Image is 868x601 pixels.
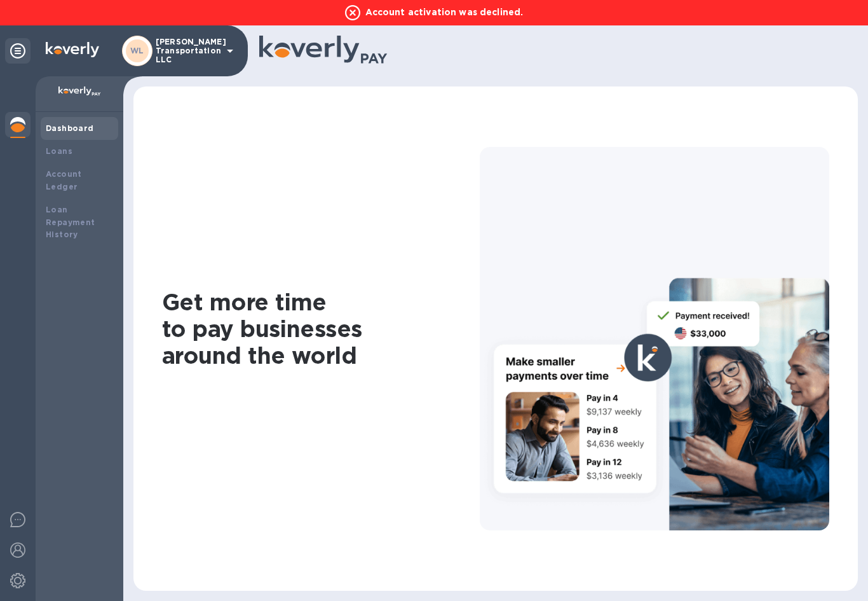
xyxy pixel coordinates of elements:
b: Loans [46,146,72,156]
b: Dashboard [46,123,94,133]
b: Loan Repayment History [46,205,95,240]
p: [PERSON_NAME] Transportation LLC [156,38,219,64]
div: Unpin categories [5,38,31,64]
img: Logo [46,42,99,57]
b: Account Ledger [46,169,82,191]
h1: Get more time to pay businesses around the world [162,289,480,369]
b: WL [130,46,144,55]
p: Account activation was declined. [339,5,530,20]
